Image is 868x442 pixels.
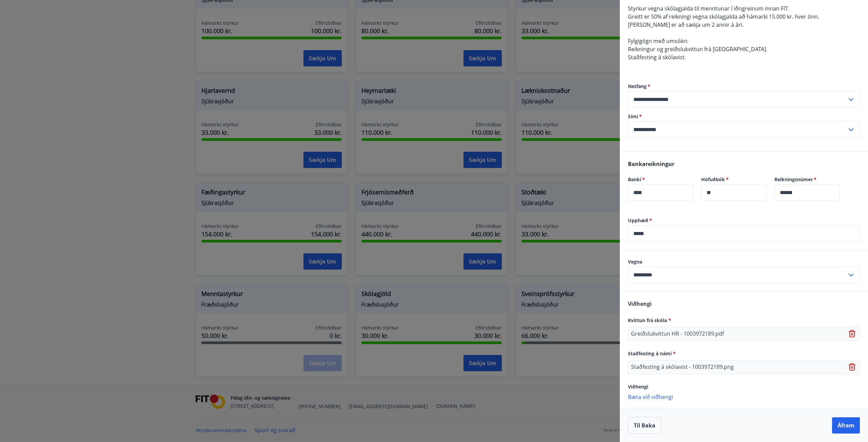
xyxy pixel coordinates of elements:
span: Staðfesting á skólavist. [628,54,686,61]
label: Netfang [628,83,860,90]
span: Viðhengi [628,383,648,390]
span: Fylgigögn með umsókn: [628,37,688,45]
span: Styrkur vegna skólagjalda til menntunar í iðngreinum innan FIT. [628,5,789,12]
div: Upphæð [628,225,860,242]
span: Kvittun frá skóla [628,317,671,323]
p: Staðfesting á skólavist - 1003972189.png [631,363,734,371]
span: [PERSON_NAME] er að sækja um 2 annir á ári. [628,21,744,28]
button: Áfram [832,417,860,434]
label: Vegna [628,258,860,265]
button: Til baka [628,417,661,434]
label: Reikningsnúmer [774,176,840,183]
label: Höfuðbók [701,176,766,183]
span: Reikningur og greiðslukvittun frá [GEOGRAPHIC_DATA]. [628,45,767,53]
span: Staðfesting á námi [628,350,676,357]
label: Sími [628,113,860,120]
span: Greitt er 50% af reikningi vegna skólagjalda að hámarki 15.000 kr. hver önn. [628,13,819,20]
span: Bankareikningur [628,160,674,168]
p: Bæta við viðhengi [628,393,860,400]
label: Banki [628,176,693,183]
span: Viðhengi [628,300,652,308]
p: Greiðslukvittun HR - 1003972189.pdf [631,330,724,338]
label: Upphæð [628,217,860,224]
